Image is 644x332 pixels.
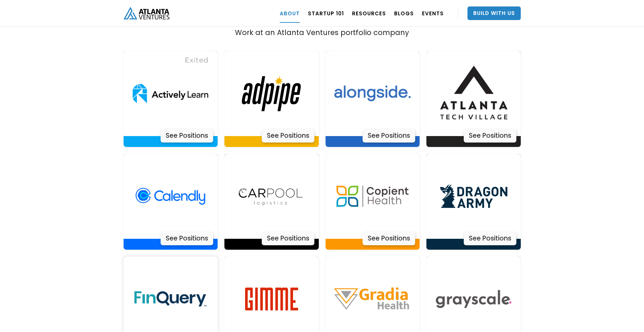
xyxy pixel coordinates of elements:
a: Build With Us [467,6,521,20]
a: Actively LearnSee Positions [326,154,420,250]
a: Actively LearnSee Positions [124,51,218,147]
img: Actively Learn [330,51,415,136]
a: Startup 101 [308,4,344,23]
a: BLOGS [394,4,414,23]
a: Actively LearnSee Positions [124,154,218,250]
div: See Positions [262,232,314,245]
a: EVENTS [422,4,444,23]
a: Actively LearnSee Positions [224,51,319,147]
img: Actively Learn [229,51,314,136]
div: See Positions [464,129,516,143]
a: RESOURCES [352,4,386,23]
div: See Positions [262,129,314,143]
img: Actively Learn [229,154,314,239]
div: See Positions [464,232,516,245]
div: See Positions [363,129,415,143]
a: Actively LearnSee Positions [326,51,420,147]
img: Actively Learn [431,154,516,239]
img: Actively Learn [330,154,415,239]
a: Actively LearnSee Positions [426,51,521,147]
img: Actively Learn [128,51,213,136]
div: See Positions [363,232,415,245]
img: Actively Learn [431,51,516,136]
div: See Positions [161,129,213,143]
a: ABOUT [280,4,300,23]
a: Actively LearnSee Positions [426,154,521,250]
div: See Positions [161,232,213,245]
img: Actively Learn [128,154,213,239]
a: Actively LearnSee Positions [224,154,319,250]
